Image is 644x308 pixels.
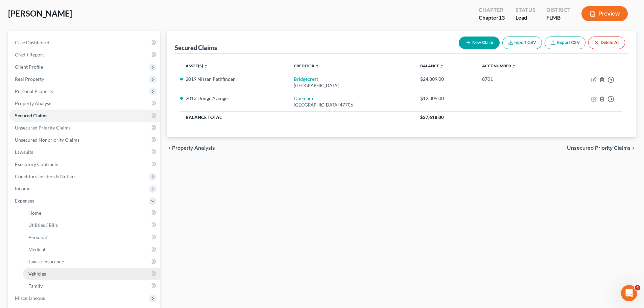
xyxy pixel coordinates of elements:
[15,100,52,106] span: Property Analysis
[28,271,46,277] span: Vehicles
[479,6,505,14] div: Chapter
[502,37,542,49] button: Import CSV
[315,64,319,68] i: unfold_more
[15,295,45,301] span: Miscellaneous
[9,146,160,158] a: Lawsuits
[15,149,33,155] span: Lawsuits
[294,82,409,89] div: [GEOGRAPHIC_DATA]
[15,173,76,179] span: Codebtors Insiders & Notices
[186,95,283,102] li: 2013 Dodge Avenger
[175,44,217,52] div: Secured Claims
[15,76,44,82] span: Real Property
[23,256,160,268] a: Taxes / Insurance
[294,102,409,108] div: [GEOGRAPHIC_DATA] 47706
[420,76,471,82] div: $24,809.00
[459,37,500,49] button: New Claim
[516,14,535,22] div: Lead
[15,64,43,70] span: Client Profile
[294,76,318,82] a: Bridgecrest
[8,8,72,18] span: [PERSON_NAME]
[28,246,45,252] span: Medical
[545,37,586,49] a: Export CSV
[9,49,160,61] a: Credit Report
[15,40,49,45] span: Case Dashboard
[204,64,208,68] i: unfold_more
[15,52,44,57] span: Credit Report
[28,259,64,264] span: Taxes / Insurance
[15,198,34,204] span: Expenses
[23,207,160,219] a: Home
[28,283,43,289] span: Family
[23,219,160,231] a: Utilities / Bills
[546,6,571,14] div: District
[516,6,535,14] div: Status
[15,186,30,191] span: Income
[581,6,628,21] button: Preview
[15,161,58,167] span: Executory Contracts
[28,234,47,240] span: Personal
[479,14,505,22] div: Chapter
[167,145,172,151] i: chevron_left
[630,145,636,151] i: chevron_right
[482,63,516,68] a: Acct Number unfold_more
[499,14,505,21] span: 13
[440,64,444,68] i: unfold_more
[23,280,160,292] a: Family
[172,145,215,151] span: Property Analysis
[621,285,637,301] iframe: Intercom live chat
[512,64,516,68] i: unfold_more
[23,243,160,256] a: Medical
[186,76,283,82] li: 2019 Nissan Pathfinder
[15,113,47,118] span: Secured Claims
[28,222,58,228] span: Utilities / Bills
[15,137,79,143] span: Unsecured Nonpriority Claims
[9,134,160,146] a: Unsecured Nonpriority Claims
[635,285,640,290] span: 4
[186,63,208,68] a: Asset(s) unfold_more
[420,95,471,102] div: $12,809.00
[294,95,313,101] a: Onemain
[9,110,160,122] a: Secured Claims
[9,158,160,170] a: Executory Contracts
[567,145,630,151] span: Unsecured Priority Claims
[294,63,319,68] a: Creditor unfold_more
[23,268,160,280] a: Vehicles
[9,97,160,110] a: Property Analysis
[28,210,41,216] span: Home
[482,76,551,82] div: 8701
[23,231,160,243] a: Personal
[15,88,53,94] span: Personal Property
[420,63,444,68] a: Balance unfold_more
[9,122,160,134] a: Unsecured Priority Claims
[167,145,215,151] button: chevron_left Property Analysis
[588,37,625,49] button: Delete All
[567,145,636,151] button: Unsecured Priority Claims chevron_right
[546,14,571,22] div: FLMB
[9,37,160,49] a: Case Dashboard
[180,111,414,123] th: Balance Total
[15,125,71,131] span: Unsecured Priority Claims
[420,115,444,120] span: $37,618.00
